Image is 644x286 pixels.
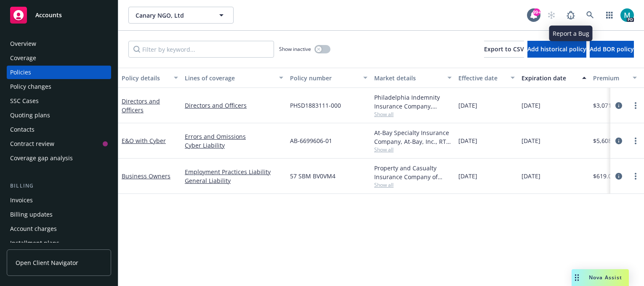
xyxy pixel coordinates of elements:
[590,68,640,88] button: Premium
[185,141,283,150] a: Cyber Liability
[7,37,111,50] a: Overview
[527,45,586,53] span: Add historical policy
[374,146,452,153] span: Show all
[582,7,599,24] a: Search
[7,222,111,236] a: Account charges
[128,7,234,24] button: Canary NGO, Ltd
[374,181,452,188] span: Show all
[10,208,53,221] div: Billing updates
[10,123,35,136] div: Contacts
[374,93,452,111] div: Philadelphia Indemnity Insurance Company, [GEOGRAPHIC_DATA] Insurance Companies
[7,137,111,151] a: Contract review
[122,172,170,180] a: Business Owners
[374,164,452,181] div: Property and Casualty Insurance Company of [GEOGRAPHIC_DATA], Hartford Insurance Group
[484,41,524,58] button: Export to CSV
[35,12,62,19] span: Accounts
[7,236,111,250] a: Installment plans
[374,74,442,82] div: Market details
[7,123,111,136] a: Contacts
[522,136,540,145] span: [DATE]
[562,7,579,24] a: Report a Bug
[601,7,618,24] a: Switch app
[593,101,620,110] span: $3,071.00
[458,136,477,145] span: [DATE]
[374,111,452,118] span: Show all
[7,208,111,221] a: Billing updates
[572,269,629,286] button: Nova Assist
[593,74,628,82] div: Premium
[593,136,620,145] span: $5,608.00
[543,7,560,24] a: Start snowing
[458,101,477,110] span: [DATE]
[614,171,624,181] a: circleInformation
[118,68,181,88] button: Policy details
[7,80,111,93] a: Policy changes
[484,45,524,53] span: Export to CSV
[16,258,78,267] span: Open Client Navigator
[522,172,540,180] span: [DATE]
[7,109,111,122] a: Quoting plans
[614,136,624,146] a: circleInformation
[279,45,311,53] span: Show inactive
[458,74,506,82] div: Effective date
[631,171,641,181] a: more
[10,193,33,207] div: Invoices
[589,274,622,281] span: Nova Assist
[287,68,371,88] button: Policy number
[10,236,59,250] div: Installment plans
[185,101,283,110] a: Directors and Officers
[290,172,335,180] span: 57 SBM BV0VM4
[7,193,111,207] a: Invoices
[10,94,39,108] div: SSC Cases
[122,137,166,145] a: E&O with Cyber
[614,101,624,111] a: circleInformation
[122,74,169,82] div: Policy details
[620,8,634,22] img: photo
[7,66,111,79] a: Policies
[7,182,111,190] div: Billing
[10,109,50,122] div: Quoting plans
[185,176,283,185] a: General Liability
[181,68,287,88] button: Lines of coverage
[185,167,283,176] a: Employment Practices Liability
[128,41,274,58] input: Filter by keyword...
[10,222,57,236] div: Account charges
[10,137,54,151] div: Contract review
[374,128,452,146] div: At-Bay Specialty Insurance Company, At-Bay, Inc., RT Specialty Insurance Services, LLC (RSG Speci...
[518,68,590,88] button: Expiration date
[136,11,208,20] span: Canary NGO, Ltd
[290,101,341,110] span: PHSD1883111-000
[593,172,615,180] span: $619.00
[7,51,111,65] a: Coverage
[631,101,641,111] a: more
[590,45,634,53] span: Add BOR policy
[572,269,582,286] div: Drag to move
[10,51,36,65] div: Coverage
[631,136,641,146] a: more
[185,132,283,141] a: Errors and Omissions
[185,74,274,82] div: Lines of coverage
[533,8,540,16] div: 99+
[10,66,31,79] div: Policies
[371,68,455,88] button: Market details
[7,151,111,165] a: Coverage gap analysis
[122,97,160,114] a: Directors and Officers
[590,41,634,58] button: Add BOR policy
[290,136,332,145] span: AB-6699606-01
[7,3,111,27] a: Accounts
[455,68,518,88] button: Effective date
[458,172,477,180] span: [DATE]
[10,80,51,93] div: Policy changes
[522,74,577,82] div: Expiration date
[10,37,36,50] div: Overview
[7,94,111,108] a: SSC Cases
[10,151,73,165] div: Coverage gap analysis
[522,101,540,110] span: [DATE]
[290,74,358,82] div: Policy number
[527,41,586,58] button: Add historical policy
